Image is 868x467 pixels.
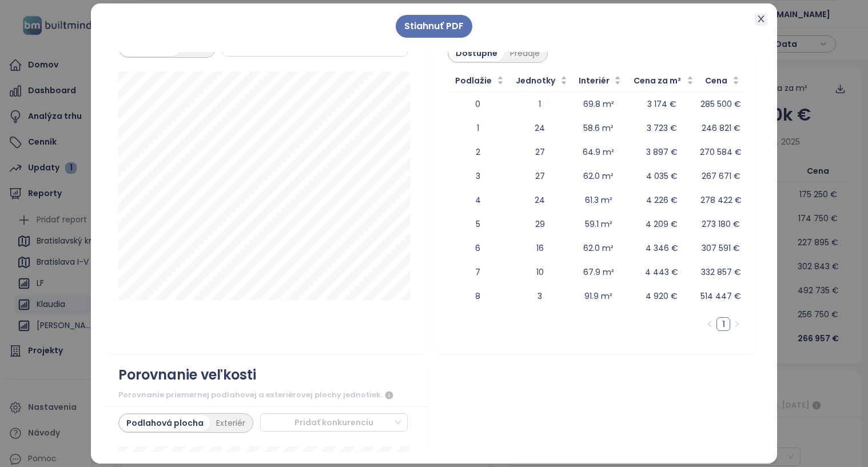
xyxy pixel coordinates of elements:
td: 91.9 m² [572,284,626,308]
span: right [734,321,740,328]
td: 3 [508,284,572,308]
td: 3 723 € [626,116,698,140]
td: 267 671 € [698,164,744,188]
span: close [756,14,766,23]
td: 246 821 € [698,116,744,140]
td: 514 447 € [698,284,744,308]
td: 4 226 € [626,188,698,212]
td: 307 591 € [698,236,744,260]
td: 332 857 € [698,260,744,284]
td: 27 [508,164,572,188]
button: Stiahnuť PDF [396,15,472,38]
span: Jednotky [513,74,558,87]
td: 59.1 m² [572,212,626,236]
div: Porovnanie priemernej podlahovej a exteriérovej plochy jednotiek. [118,388,415,402]
th: Interiér [572,70,626,92]
span: Cena [703,74,730,87]
td: 62.0 m² [572,164,626,188]
td: 3 897 € [626,140,698,164]
td: 62.0 m² [572,236,626,260]
th: Cena [698,70,744,92]
td: 4 [448,188,508,212]
td: 16 [508,236,572,260]
td: 64.9 m² [572,140,626,164]
td: 4 920 € [626,284,698,308]
td: 67.9 m² [572,260,626,284]
td: 278 422 € [698,188,744,212]
div: Predaje [504,45,546,61]
td: 24 [508,188,572,212]
td: 1 [448,116,508,140]
td: 4 443 € [626,260,698,284]
th: Jednotky [508,70,572,92]
td: 2 [448,140,508,164]
span: Podlažie [452,74,495,87]
div: Dostupné [449,45,504,61]
span: Stiahnuť PDF [404,19,464,33]
button: Close [755,13,767,26]
td: 4 209 € [626,212,698,236]
td: 69.8 m² [572,92,626,116]
td: 285 500 € [698,92,744,116]
span: Interiér [576,74,612,87]
td: 0 [448,92,508,116]
span: left [706,321,713,328]
td: 61.3 m² [572,188,626,212]
button: right [730,317,744,331]
div: Podlahová plocha [120,415,210,431]
td: 3 174 € [626,92,698,116]
td: 29 [508,212,572,236]
a: 1 [717,318,730,330]
div: Porovnanie veľkosti [118,364,256,386]
td: 5 [448,212,508,236]
span: Cena za m² [630,74,684,87]
td: 3 [448,164,508,188]
td: 24 [508,116,572,140]
td: 4 035 € [626,164,698,188]
td: 58.6 m² [572,116,626,140]
td: 270 584 € [698,140,744,164]
td: 6 [448,236,508,260]
td: 7 [448,260,508,284]
td: 273 180 € [698,212,744,236]
td: 4 346 € [626,236,698,260]
td: 10 [508,260,572,284]
li: Predchádzajúca strana [703,317,716,331]
th: Podlažie [448,70,508,92]
td: 1 [508,92,572,116]
td: 27 [508,140,572,164]
td: 8 [448,284,508,308]
button: left [703,317,716,331]
div: Exteriér [210,415,252,431]
li: 1 [716,317,730,331]
th: Cena za m² [626,70,698,92]
li: Nasledujúca strana [730,317,744,331]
